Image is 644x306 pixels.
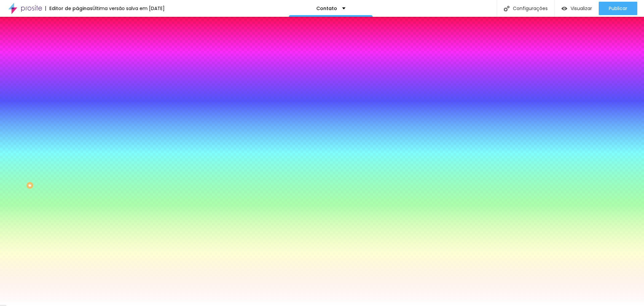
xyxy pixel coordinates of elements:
font: Publicar [609,5,627,12]
button: Publicar [599,2,637,15]
font: Contato [316,5,337,12]
font: Visualizar [571,5,592,12]
font: Configurações [513,5,548,12]
img: view-1.svg [561,6,567,11]
font: Editor de páginas [49,5,93,12]
img: Ícone [504,6,509,11]
button: Visualizar [555,2,599,15]
font: Última versão salva em [DATE] [93,5,165,12]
